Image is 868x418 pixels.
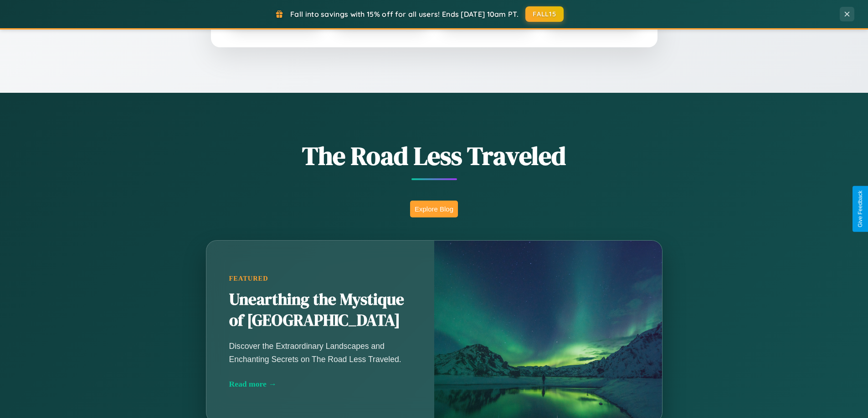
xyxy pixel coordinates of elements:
div: Give Feedback [857,191,863,227]
p: Discover the Extraordinary Landscapes and Enchanting Secrets on The Road Less Traveled. [229,340,411,365]
button: FALL15 [525,6,564,22]
h2: Unearthing the Mystique of [GEOGRAPHIC_DATA] [229,289,411,331]
div: Read more → [229,379,411,389]
h1: The Road Less Traveled [161,138,708,173]
button: Explore Blog [410,201,458,217]
div: Featured [229,275,411,282]
span: Fall into savings with 15% off for all users! Ends [DATE] 10am PT. [290,10,519,19]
